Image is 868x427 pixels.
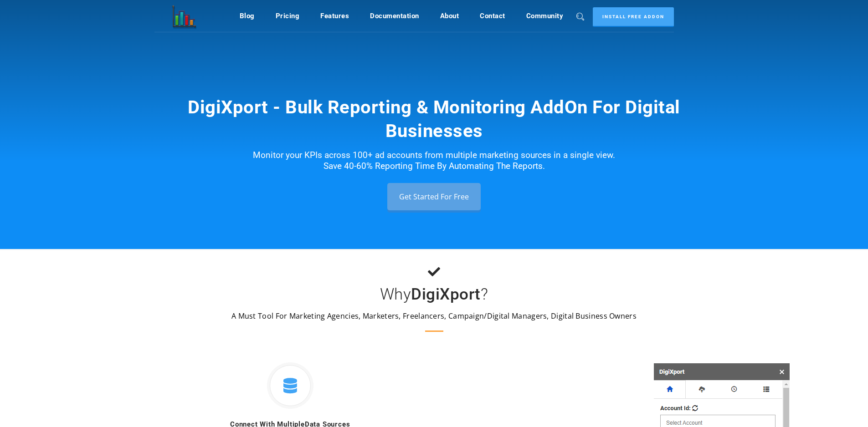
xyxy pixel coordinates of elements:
a: Get Started For Free [387,183,481,210]
a: Features [320,7,349,25]
a: About [440,7,459,25]
a: Blog [240,7,255,25]
b: DigiXport [411,285,481,304]
h1: DigiXport - Bulk Reporting & Monitoring AddOn For Digital Businesses [175,96,694,143]
a: Community [526,7,564,25]
a: Install Free Addon [593,7,674,27]
a: Contact [480,7,505,25]
a: Pricing [276,7,300,25]
a: Documentation [370,7,419,25]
